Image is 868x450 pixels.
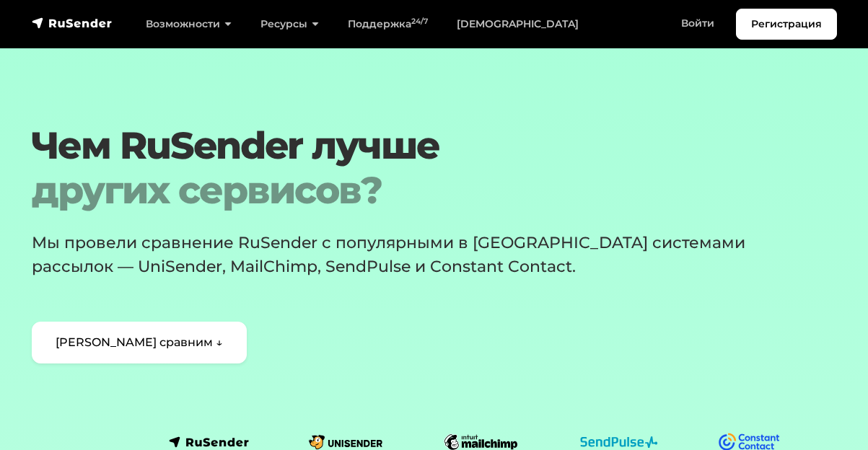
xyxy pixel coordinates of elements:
[442,9,593,39] a: [DEMOGRAPHIC_DATA]
[32,168,837,213] span: других сервисов?
[32,231,799,278] p: Мы провели сравнение RuSender с популярными в [GEOGRAPHIC_DATA] системами рассылок — UniSender, M...
[411,17,428,26] sup: 24/7
[246,9,333,39] a: Ресурсы
[131,9,246,39] a: Возможности
[32,16,113,30] img: RuSender
[736,9,837,40] a: Регистрация
[169,435,250,449] img: logo-rusender.svg
[32,123,837,213] h1: Чем RuSender лучше
[32,322,247,363] a: [PERSON_NAME] сравним ↓
[306,435,385,449] img: logo-unisender.svg
[667,9,729,38] a: Войти
[580,436,658,448] img: logo-sendpulse.svg
[333,9,442,39] a: Поддержка24/7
